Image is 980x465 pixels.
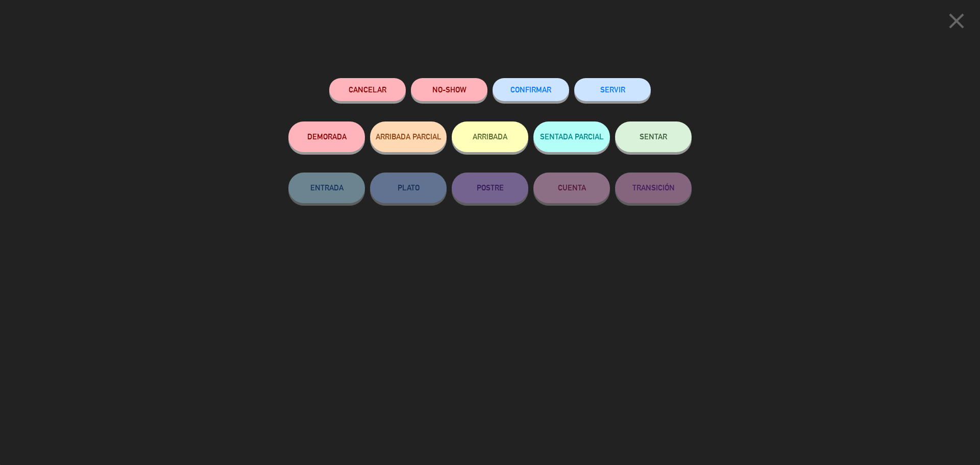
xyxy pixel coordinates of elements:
[533,173,610,203] button: CUENTA
[574,78,651,101] button: SERVIR
[941,8,972,38] button: close
[376,132,442,141] span: ARRIBADA PARCIAL
[370,173,447,203] button: PLATO
[615,173,692,203] button: TRANSICIÓN
[493,78,569,101] button: CONFIRMAR
[411,78,487,101] button: NO-SHOW
[944,8,969,34] i: close
[640,132,667,141] span: SENTAR
[452,121,528,152] button: ARRIBADA
[452,173,528,203] button: POSTRE
[510,85,551,94] span: CONFIRMAR
[288,121,365,152] button: DEMORADA
[329,78,406,101] button: Cancelar
[288,173,365,203] button: ENTRADA
[533,121,610,152] button: SENTADA PARCIAL
[615,121,692,152] button: SENTAR
[370,121,447,152] button: ARRIBADA PARCIAL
